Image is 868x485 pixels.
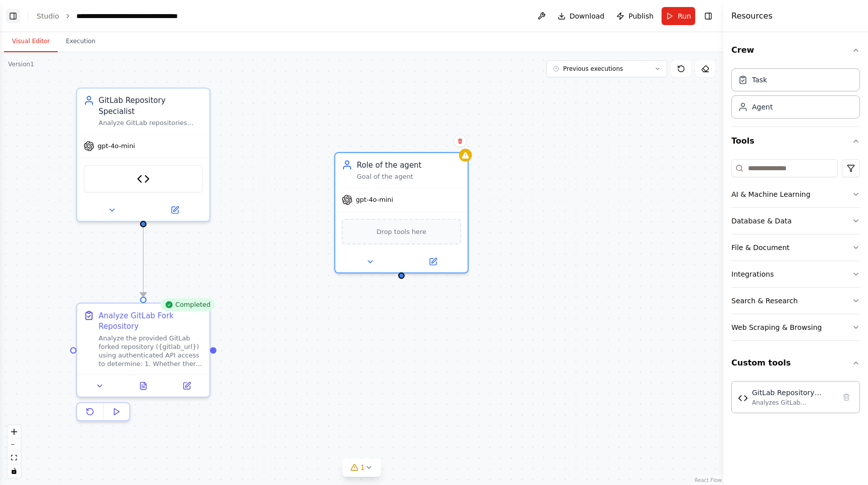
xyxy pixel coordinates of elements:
button: Web Scraping & Browsing [731,314,860,340]
button: fit view [8,451,21,464]
button: Visual Editor [4,31,58,52]
button: Publish [612,7,658,25]
h4: Resources [731,10,773,22]
button: Open in side panel [168,380,205,393]
button: Show left sidebar [6,9,20,23]
span: Download [570,11,605,21]
div: Analyze GitLab Fork Repository [98,310,203,332]
button: Download [554,7,609,25]
button: Delete node [454,135,467,148]
div: Role of the agentGoal of the agentgpt-4o-miniDrop tools here [334,152,469,274]
div: Task [752,75,767,85]
div: Role of the agent [357,160,461,170]
div: GitLab Repository SpecialistAnalyze GitLab repositories using authenticated API access to check f... [76,87,210,222]
button: zoom in [8,425,21,438]
span: Drop tools here [377,226,426,237]
span: Run [678,11,691,21]
button: Open in side panel [402,255,463,268]
button: Crew [731,36,860,64]
img: GitLab Repository Analyzer [137,172,150,185]
div: Integrations [731,269,774,279]
div: React Flow controls [8,425,21,477]
button: View output [121,380,166,393]
a: React Flow attribution [695,477,722,483]
div: Completed [160,298,215,311]
span: gpt-4o-mini [97,142,135,150]
button: Integrations [731,261,860,287]
div: Goal of the agent [357,172,461,181]
div: File & Document [731,243,790,253]
span: 1 [361,462,365,472]
div: Search & Research [731,296,798,306]
div: GitLab Repository Specialist [98,95,203,116]
button: Hide right sidebar [701,9,715,23]
div: Analyzes GitLab repositories by checking file existence and searching commit history using GitLab... [752,399,835,407]
div: GitLab Repository Analyzer [752,388,835,398]
span: Previous executions [563,65,623,73]
span: gpt-4o-mini [356,196,393,204]
div: Analyze the provided GitLab forked repository ({gitlab_url}) using authenticated API access to de... [98,334,203,369]
button: Delete tool [839,390,853,404]
button: Custom tools [731,349,860,377]
div: Agent [752,102,773,112]
div: Database & Data [731,216,792,226]
button: Search & Research [731,288,860,314]
button: 1 [343,458,381,477]
g: Edge from 3880450d-cb78-4358-91da-fd3ef561a3c3 to 6f6031e9-a352-4825-b1f5-e9aeb6230db4 [138,216,148,297]
button: toggle interactivity [8,464,21,477]
button: Execution [58,31,103,52]
div: Tools [731,155,860,349]
nav: breadcrumb [37,11,189,21]
div: AI & Machine Learning [731,189,810,199]
div: Version 1 [8,60,34,68]
button: File & Document [731,234,860,261]
div: CompletedAnalyze GitLab Fork RepositoryAnalyze the provided GitLab forked repository ({gitlab_url... [76,303,210,426]
button: zoom out [8,438,21,451]
button: Database & Data [731,208,860,234]
button: AI & Machine Learning [731,181,860,207]
button: Open in side panel [144,204,205,217]
a: Studio [37,12,59,20]
button: Run [662,7,695,25]
div: Web Scraping & Browsing [731,322,822,332]
div: Crew [731,64,860,127]
div: Analyze GitLab repositories using authenticated API access to check for specific files and commit... [98,118,203,127]
img: GitLab Repository Analyzer [738,393,748,403]
button: Previous executions [547,60,667,77]
button: Tools [731,127,860,155]
span: Publish [628,11,654,21]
